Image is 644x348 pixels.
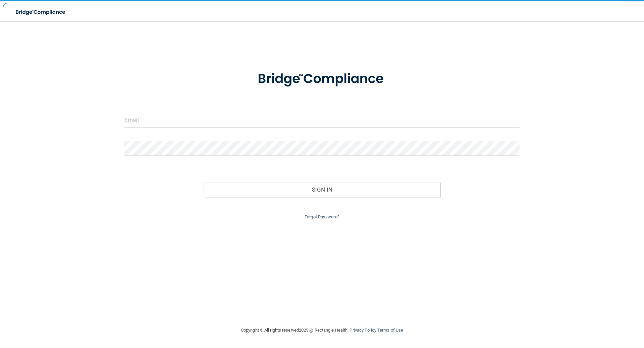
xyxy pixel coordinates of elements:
input: Email [124,113,520,128]
img: bridge_compliance_login_screen.278c3ca4.svg [10,5,72,19]
a: Forgot Password? [305,214,339,219]
img: bridge_compliance_login_screen.278c3ca4.svg [244,62,400,96]
div: Copyright © All rights reserved 2025 @ Rectangle Health | | [200,320,444,341]
a: Privacy Policy [350,328,376,333]
button: Sign In [204,182,441,197]
a: Terms of Use [377,328,403,333]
